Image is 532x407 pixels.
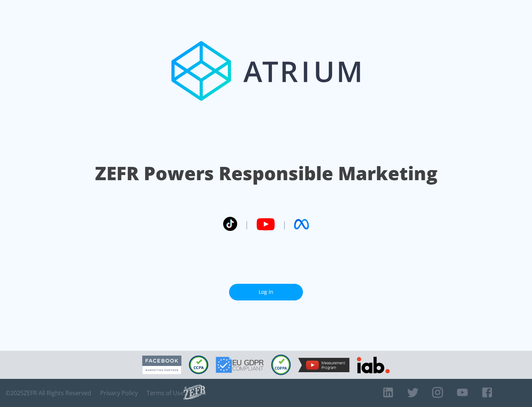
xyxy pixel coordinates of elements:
img: IAB [357,357,390,373]
img: COPPA Compliant [271,354,291,375]
img: GDPR Compliant [216,357,264,373]
img: YouTube Measurement Program [298,358,349,372]
span: | [282,219,287,230]
img: CCPA Compliant [189,356,208,374]
a: Privacy Policy [100,389,138,397]
h1: ZEFR Powers Responsible Marketing [95,161,437,186]
span: | [245,219,249,230]
a: Terms of Use [147,389,184,397]
img: Facebook Marketing Partner [142,356,181,374]
a: Log In [229,284,303,300]
span: © 2025 ZEFR All Rights Reserved [6,389,91,397]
